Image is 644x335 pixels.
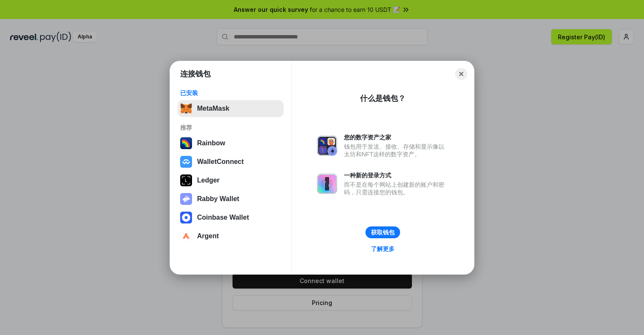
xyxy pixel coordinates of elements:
div: 您的数字资产之家 [344,133,449,141]
div: 推荐 [180,124,281,131]
div: Rainbow [197,139,225,147]
div: Coinbase Wallet [197,214,249,221]
div: WalletConnect [197,158,244,166]
img: svg+xml,%3Csvg%20width%3D%2228%22%20height%3D%2228%22%20viewBox%3D%220%200%2028%2028%22%20fill%3D... [180,230,192,242]
button: Close [455,68,467,80]
h1: 连接钱包 [180,69,211,79]
img: svg+xml,%3Csvg%20fill%3D%22none%22%20height%3D%2233%22%20viewBox%3D%220%200%2035%2033%22%20width%... [180,103,192,114]
button: WalletConnect [178,153,284,170]
button: MetaMask [178,100,284,117]
img: svg+xml,%3Csvg%20width%3D%2228%22%20height%3D%2228%22%20viewBox%3D%220%200%2028%2028%22%20fill%3D... [180,156,192,168]
img: svg+xml,%3Csvg%20xmlns%3D%22http%3A%2F%2Fwww.w3.org%2F2000%2Fsvg%22%20fill%3D%22none%22%20viewBox... [317,136,337,156]
button: Ledger [178,172,284,189]
div: 而不是在每个网站上创建新的账户和密码，只需连接您的钱包。 [344,181,449,196]
img: svg+xml,%3Csvg%20width%3D%2228%22%20height%3D%2228%22%20viewBox%3D%220%200%2028%2028%22%20fill%3D... [180,212,192,223]
div: 一种新的登录方式 [344,172,449,179]
img: svg+xml,%3Csvg%20xmlns%3D%22http%3A%2F%2Fwww.w3.org%2F2000%2Fsvg%22%20fill%3D%22none%22%20viewBox... [317,174,337,194]
button: Argent [178,228,284,245]
div: Rabby Wallet [197,195,239,203]
button: 获取钱包 [365,226,400,238]
div: Argent [197,232,219,240]
button: Rainbow [178,135,284,152]
div: 获取钱包 [371,229,395,236]
img: svg+xml,%3Csvg%20xmlns%3D%22http%3A%2F%2Fwww.w3.org%2F2000%2Fsvg%22%20width%3D%2228%22%20height%3... [180,174,192,186]
button: Coinbase Wallet [178,209,284,226]
div: 什么是钱包？ [360,93,406,103]
div: Ledger [197,177,219,184]
div: MetaMask [197,105,229,112]
div: 了解更多 [371,245,395,253]
a: 了解更多 [366,243,400,254]
button: Rabby Wallet [178,191,284,207]
img: svg+xml,%3Csvg%20xmlns%3D%22http%3A%2F%2Fwww.w3.org%2F2000%2Fsvg%22%20fill%3D%22none%22%20viewBox... [180,193,192,205]
img: svg+xml,%3Csvg%20width%3D%22120%22%20height%3D%22120%22%20viewBox%3D%220%200%20120%20120%22%20fil... [180,137,192,149]
div: 已安装 [180,89,281,97]
div: 钱包用于发送、接收、存储和显示像以太坊和NFT这样的数字资产。 [344,143,449,158]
